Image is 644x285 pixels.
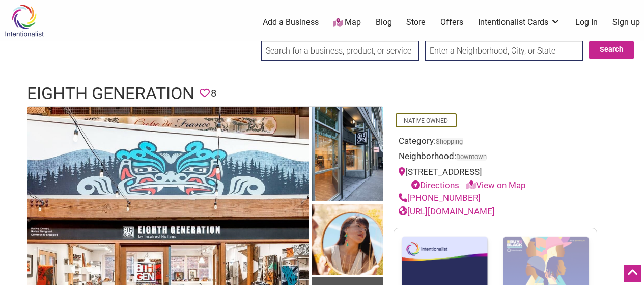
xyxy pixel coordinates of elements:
[411,180,459,190] a: Directions
[399,150,592,166] div: Neighborhood:
[612,17,640,28] a: Sign up
[440,17,463,28] a: Offers
[376,17,392,28] a: Blog
[399,206,495,216] a: [URL][DOMAIN_NAME]
[211,86,216,101] span: 8
[399,193,481,203] a: [PHONE_NUMBER]
[312,107,383,204] img: photo of Eighth Generation storefront in downtown Seattle
[399,166,592,192] div: [STREET_ADDRESS]
[406,17,426,28] a: Store
[261,41,419,61] input: Search for a business, product, or service
[333,17,361,29] a: Map
[436,138,463,145] a: Shopping
[575,17,598,28] a: Log In
[263,17,319,28] a: Add a Business
[27,82,194,106] h1: Eighth Generation
[425,41,583,61] input: Enter a Neighborhood, City, or State
[456,154,487,161] span: Downtown
[404,117,448,124] a: Native-Owned
[478,17,561,28] a: Intentionalist Cards
[399,135,592,150] div: Category:
[624,265,641,282] div: Scroll Back to Top
[589,41,634,59] button: Search
[466,180,526,190] a: View on Map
